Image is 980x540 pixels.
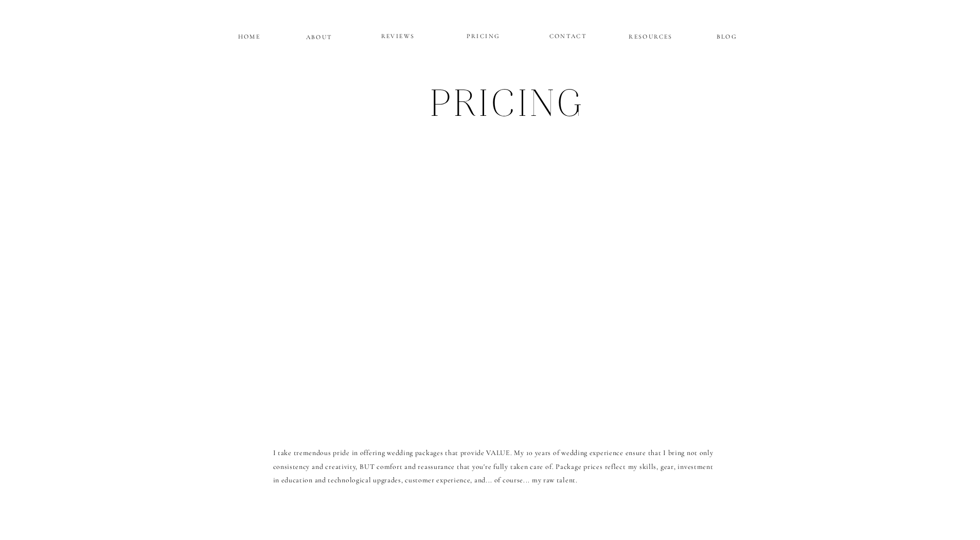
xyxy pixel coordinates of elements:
p: I take tremendous pride in offering wedding packages that provide VALUE. My 10 years of wedding e... [273,446,714,497]
a: BLOG [704,31,751,40]
a: PRICING [453,30,514,43]
a: CONTACT [549,30,587,39]
a: RESOURCES [628,31,674,40]
a: REVIEWS [367,30,429,43]
a: HOME [237,31,262,40]
a: ABOUT [306,31,333,40]
h1: pRICING [273,79,744,135]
